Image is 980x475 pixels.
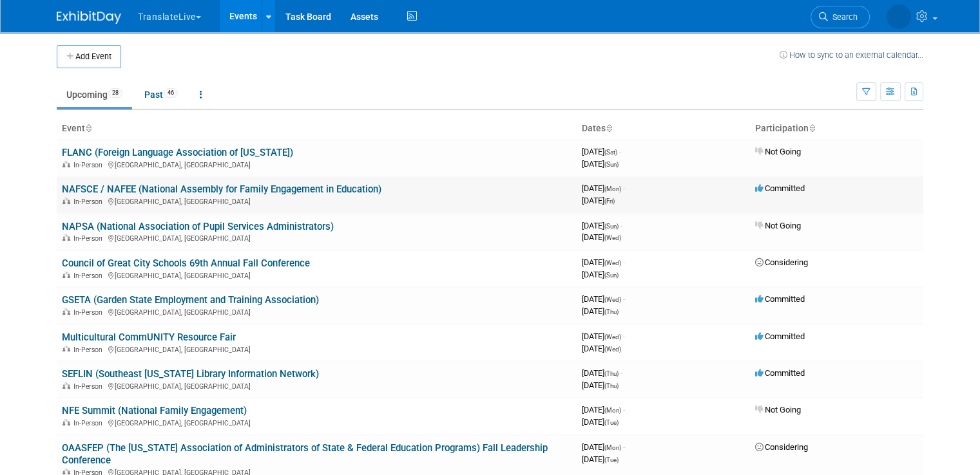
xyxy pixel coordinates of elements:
[73,382,106,391] span: In-Person
[135,82,187,107] a: Past46
[62,183,381,195] a: NAFSCE / NAFEE (National Assembly for Family Engagement in Education)
[604,333,621,340] span: (Wed)
[582,368,622,378] span: [DATE]
[62,469,70,475] img: In-Person Event
[577,118,750,140] th: Dates
[582,257,625,267] span: [DATE]
[62,308,70,315] img: In-Person Event
[62,198,70,204] img: In-Person Event
[604,149,617,156] span: (Sat)
[62,159,572,169] div: [GEOGRAPHIC_DATA], [GEOGRAPHIC_DATA]
[62,294,319,306] a: GSETA (Garden State Employment and Training Association)
[62,161,70,167] img: In-Person Event
[582,454,619,464] span: [DATE]
[62,257,310,269] a: Council of Great City Schools 69th Annual Fall Conference
[623,294,625,304] span: -
[62,368,319,380] a: SEFLIN (Southeast [US_STATE] Library Information Network)
[604,407,621,414] span: (Mon)
[582,417,619,427] span: [DATE]
[62,272,70,278] img: In-Person Event
[62,346,70,352] img: In-Person Event
[755,442,808,452] span: Considering
[62,221,334,232] a: NAPSA (National Association of Pupil Services Administrators)
[582,380,619,390] span: [DATE]
[755,221,801,230] span: Not Going
[62,331,236,343] a: Multicultural CommUNITY Resource Fair
[582,196,615,205] span: [DATE]
[62,196,572,206] div: [GEOGRAPHIC_DATA], [GEOGRAPHIC_DATA]
[623,442,625,452] span: -
[755,294,805,304] span: Committed
[62,344,572,354] div: [GEOGRAPHIC_DATA], [GEOGRAPHIC_DATA]
[73,198,106,206] span: In-Person
[811,6,870,28] a: Search
[108,88,122,98] span: 28
[623,405,625,414] span: -
[780,50,923,60] a: How to sync to an external calendar...
[604,223,619,230] span: (Sun)
[57,82,132,107] a: Upcoming28
[62,270,572,280] div: [GEOGRAPHIC_DATA], [GEOGRAPHIC_DATA]
[57,45,121,68] button: Add Event
[73,346,106,354] span: In-Person
[604,456,619,463] span: (Tue)
[604,234,621,241] span: (Wed)
[623,257,625,267] span: -
[582,442,625,452] span: [DATE]
[62,442,548,466] a: OAASFEP (The [US_STATE] Association of Administrators of State & Federal Education Programs) Fall...
[623,183,625,193] span: -
[750,118,923,140] th: Participation
[57,11,121,24] img: ExhibitDay
[582,270,619,279] span: [DATE]
[73,234,106,243] span: In-Person
[582,405,625,414] span: [DATE]
[62,419,70,425] img: In-Person Event
[85,123,91,133] a: Sort by Event Name
[582,306,619,316] span: [DATE]
[62,382,70,389] img: In-Person Event
[620,221,622,230] span: -
[604,308,619,315] span: (Thu)
[604,382,619,389] span: (Thu)
[582,221,622,230] span: [DATE]
[582,147,621,156] span: [DATE]
[755,183,805,193] span: Committed
[604,346,621,353] span: (Wed)
[604,161,619,168] span: (Sun)
[62,306,572,317] div: [GEOGRAPHIC_DATA], [GEOGRAPHIC_DATA]
[809,123,815,133] a: Sort by Participation Type
[755,257,808,267] span: Considering
[604,296,621,303] span: (Wed)
[62,232,572,243] div: [GEOGRAPHIC_DATA], [GEOGRAPHIC_DATA]
[73,272,106,280] span: In-Person
[604,198,615,205] span: (Fri)
[62,417,572,427] div: [GEOGRAPHIC_DATA], [GEOGRAPHIC_DATA]
[73,308,106,317] span: In-Person
[619,147,621,156] span: -
[164,88,178,98] span: 46
[604,370,619,377] span: (Thu)
[755,147,801,156] span: Not Going
[73,161,106,169] span: In-Person
[755,368,805,378] span: Committed
[623,331,625,341] span: -
[604,185,621,192] span: (Mon)
[620,368,622,378] span: -
[604,444,621,451] span: (Mon)
[73,419,106,427] span: In-Person
[62,405,247,416] a: NFE Summit (National Family Engagement)
[62,380,572,391] div: [GEOGRAPHIC_DATA], [GEOGRAPHIC_DATA]
[57,118,577,140] th: Event
[582,344,621,353] span: [DATE]
[755,331,805,341] span: Committed
[582,331,625,341] span: [DATE]
[582,294,625,304] span: [DATE]
[582,183,625,193] span: [DATE]
[62,234,70,241] img: In-Person Event
[887,5,911,29] img: Mikaela Quigley
[582,232,621,242] span: [DATE]
[604,272,619,279] span: (Sun)
[62,147,293,158] a: FLANC (Foreign Language Association of [US_STATE])
[604,419,619,426] span: (Tue)
[606,123,612,133] a: Sort by Start Date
